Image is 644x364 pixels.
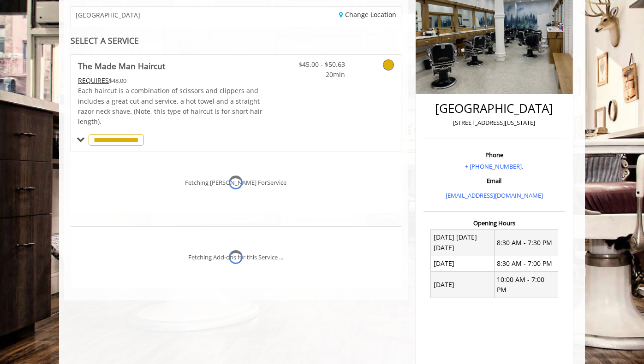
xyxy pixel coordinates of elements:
[431,256,495,271] td: [DATE]
[494,256,558,271] td: 8:30 AM - 7:00 PM
[188,252,283,262] div: Fetching Add-ons for this Service ...
[423,220,565,226] h3: Opening Hours
[291,59,345,70] span: $45.00 - $50.63
[78,76,263,86] div: $48.00
[431,272,495,298] td: [DATE]
[76,12,140,18] span: [GEOGRAPHIC_DATA]
[426,102,563,115] h2: [GEOGRAPHIC_DATA]
[78,59,165,72] b: The Made Man Haircut
[426,177,563,184] h3: Email
[78,86,262,126] span: Each haircut is a combination of scissors and clippers and includes a great cut and service, a ho...
[494,229,558,256] td: 8:30 AM - 7:30 PM
[185,178,286,188] div: Fetching [PERSON_NAME] ForService
[431,229,495,256] td: [DATE] [DATE] [DATE]
[426,152,563,158] h3: Phone
[465,162,523,170] a: + [PHONE_NUMBER].
[71,36,401,45] div: SELECT A SERVICE
[446,191,543,200] a: [EMAIL_ADDRESS][DOMAIN_NAME]
[494,272,558,298] td: 10:00 AM - 7:00 PM
[339,10,396,19] a: Change Location
[78,76,109,85] span: This service needs some Advance to be paid before we block your appointment
[426,118,563,128] p: [STREET_ADDRESS][US_STATE]
[291,70,345,80] span: 20min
